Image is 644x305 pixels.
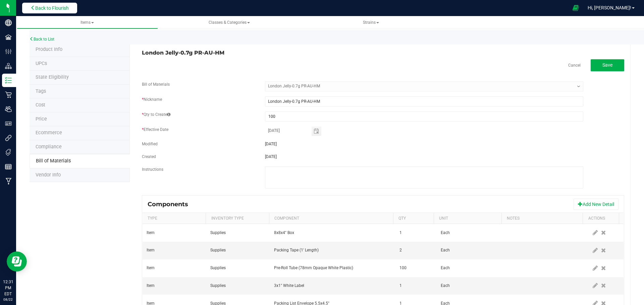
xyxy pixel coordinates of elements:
span: Save [602,62,612,68]
span: Back to Flourish [35,5,69,11]
div: Components [148,201,193,208]
th: Actions [583,213,619,224]
input: null [265,127,312,135]
span: The quantity of the item or item variation expected to be created from the component quantities e... [167,112,170,117]
inline-svg: Company [5,19,12,26]
span: Compliance [36,144,62,150]
label: Created [142,154,156,160]
span: 3x1" White Label [274,283,304,288]
th: Type [143,213,206,224]
span: 1 [399,230,402,235]
span: Item [147,265,155,270]
label: Modified [142,141,158,147]
inline-svg: Tags [5,149,12,156]
span: Packing Tape (1' Length) [274,248,319,252]
label: Effective Date [142,127,168,133]
span: Supplies [210,248,226,252]
button: Save [591,59,624,71]
th: Notes [501,213,583,224]
inline-svg: Reports [5,163,12,170]
span: [DATE] [265,142,277,146]
a: Back to List [30,37,54,42]
span: Vendor Info [36,172,61,178]
p: 08/22 [3,297,13,302]
span: Each [441,265,450,270]
span: Open Ecommerce Menu [568,1,583,14]
inline-svg: Users [5,106,12,112]
button: Add New Detail [574,199,619,210]
button: Back to Flourish [22,3,77,13]
inline-svg: User Roles [5,120,12,127]
inline-svg: Inventory [5,77,12,84]
inline-svg: Distribution [5,63,12,69]
span: 1 [399,283,402,288]
inline-svg: Configuration [5,48,12,55]
th: Component [269,213,393,224]
span: Tag [36,88,46,94]
h3: London Jelly-0.7g PR-AU-HM [142,50,378,56]
span: Classes & Categories [209,20,250,25]
span: Item [147,248,155,252]
span: Each [441,230,450,235]
label: Bill of Materials [142,81,170,87]
inline-svg: Integrations [5,135,12,141]
th: Qty [393,213,434,224]
th: Unit [434,213,501,224]
span: Hi, [PERSON_NAME]! [588,5,631,10]
span: Ecommerce [36,130,62,136]
iframe: Resource center [7,251,27,272]
label: Nickname [142,96,162,102]
span: Strains [363,20,379,25]
span: Each [441,248,450,252]
span: Tag [36,74,69,80]
span: Item [147,230,155,235]
span: 100 [399,265,407,270]
span: Bill of Materials [36,158,71,164]
label: Qty to Create [142,111,170,118]
span: Toggle calendar [312,127,321,136]
span: Product Info [36,47,62,52]
span: 2 [399,248,402,252]
span: Supplies [210,265,226,270]
inline-svg: Facilities [5,34,12,41]
p: 12:31 PM EDT [3,279,13,297]
span: Items [80,20,94,25]
th: Inventory Type [206,213,269,224]
span: Item [147,283,155,288]
span: Tag [36,61,47,66]
inline-svg: Manufacturing [5,178,12,184]
span: Price [36,116,47,122]
span: Cost [36,102,45,108]
inline-svg: Retail [5,91,12,98]
span: Supplies [210,230,226,235]
label: Instructions [142,166,163,172]
a: Cancel [568,63,581,68]
span: Pre-Roll Tube (78mm Opaque White Plastic) [274,265,353,270]
span: [DATE] [265,154,277,159]
span: 8x8x4" Box [274,230,294,235]
span: Supplies [210,283,226,288]
input: Nickname [265,96,583,106]
span: Each [441,283,450,288]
